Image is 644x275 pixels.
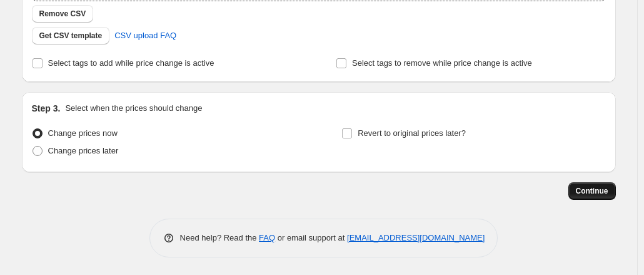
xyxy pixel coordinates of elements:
[65,102,202,115] p: Select when the prices should change
[32,5,94,23] button: Remove CSV
[358,128,466,138] span: Revert to original prices later?
[32,102,61,115] h2: Step 3.
[48,146,119,155] span: Change prices later
[180,233,259,242] span: Need help? Read the
[259,233,275,242] a: FAQ
[107,26,184,46] a: CSV upload FAQ
[48,128,118,138] span: Change prices now
[39,9,86,19] span: Remove CSV
[48,58,214,68] span: Select tags to add while price change is active
[576,186,608,196] span: Continue
[39,31,103,41] span: Get CSV template
[347,233,485,242] a: [EMAIL_ADDRESS][DOMAIN_NAME]
[32,27,110,44] button: Get CSV template
[352,58,532,68] span: Select tags to remove while price change is active
[275,233,347,242] span: or email support at
[114,29,176,42] span: CSV upload FAQ
[568,182,616,200] button: Continue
